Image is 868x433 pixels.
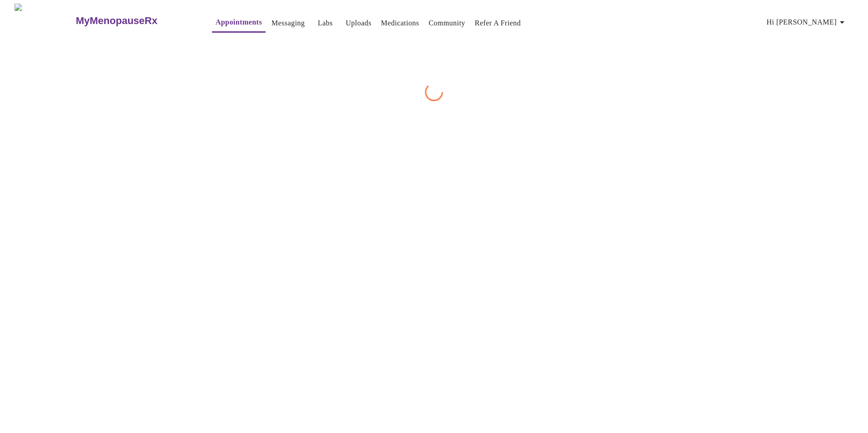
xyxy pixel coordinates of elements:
[212,13,266,33] button: Appointments
[76,15,158,27] h3: MyMenopauseRx
[271,17,305,30] a: Messaging
[74,5,193,37] a: MyMenopauseRx
[767,16,848,29] span: Hi [PERSON_NAME]
[377,14,423,32] button: Medications
[311,14,340,32] button: Labs
[381,17,419,30] a: Medications
[425,14,469,32] button: Community
[471,14,525,32] button: Refer a Friend
[429,17,465,30] a: Community
[318,17,333,30] a: Labs
[15,4,74,38] img: MyMenopauseRx Logo
[346,17,372,30] a: Uploads
[268,14,308,32] button: Messaging
[216,16,262,29] a: Appointments
[763,13,851,31] button: Hi [PERSON_NAME]
[342,14,375,32] button: Uploads
[475,17,521,30] a: Refer a Friend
